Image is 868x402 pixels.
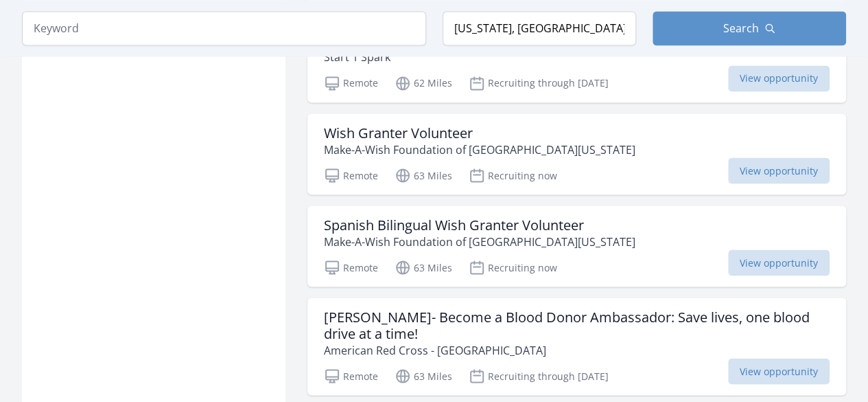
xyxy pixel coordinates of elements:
[307,298,846,395] a: [PERSON_NAME]- Become a Blood Donor Ambassador: Save lives, one blood drive at a time! American R...
[469,167,557,183] p: Recruiting now
[324,167,378,183] p: Remote
[469,368,609,384] p: Recruiting through [DATE]
[324,309,830,342] h3: [PERSON_NAME]- Become a Blood Donor Ambassador: Save lives, one blood drive at a time!
[469,75,609,91] p: Recruiting through [DATE]
[307,113,846,194] a: Wish Granter Volunteer Make-A-Wish Foundation of [GEOGRAPHIC_DATA][US_STATE] Remote 63 Miles Recr...
[324,216,635,233] h3: Spanish Bilingual Wish Granter Volunteer
[324,259,378,276] p: Remote
[324,233,635,249] p: Make-A-Wish Foundation of [GEOGRAPHIC_DATA][US_STATE]
[307,205,846,287] a: Spanish Bilingual Wish Granter Volunteer Make-A-Wish Foundation of [GEOGRAPHIC_DATA][US_STATE] Re...
[307,21,846,102] a: Photographer Start 1 Spark Remote 62 Miles Recruiting through [DATE] View opportunity
[324,141,635,157] p: Make-A-Wish Foundation of [GEOGRAPHIC_DATA][US_STATE]
[723,20,759,36] span: Search
[728,157,830,183] span: View opportunity
[728,249,830,276] span: View opportunity
[469,259,557,276] p: Recruiting now
[395,167,452,183] p: 63 Miles
[728,65,830,91] span: View opportunity
[324,124,635,141] h3: Wish Granter Volunteer
[653,11,846,45] button: Search
[728,358,830,384] span: View opportunity
[443,11,636,45] input: Location
[324,49,412,65] p: Start 1 Spark
[395,75,452,91] p: 62 Miles
[324,368,378,384] p: Remote
[395,259,452,276] p: 63 Miles
[395,368,452,384] p: 63 Miles
[22,11,426,45] input: Keyword
[324,75,378,91] p: Remote
[324,342,830,358] p: American Red Cross - [GEOGRAPHIC_DATA]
